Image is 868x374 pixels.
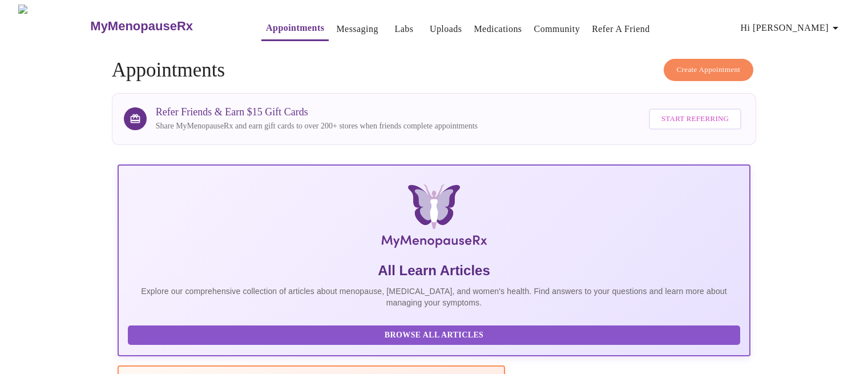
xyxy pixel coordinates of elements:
a: Browse All Articles [128,329,744,339]
a: Appointments [266,20,324,36]
button: Start Referring [649,108,741,130]
span: Hi [PERSON_NAME] [741,20,842,36]
span: Start Referring [661,112,729,126]
a: Refer a Friend [592,21,650,37]
a: MyMenopauseRx [89,6,239,46]
a: Start Referring [646,103,744,135]
span: Create Appointment [677,63,741,77]
img: MyMenopauseRx Logo [223,184,645,252]
p: Explore our comprehensive collection of articles about menopause, [MEDICAL_DATA], and women's hea... [128,285,741,308]
span: Browse All Articles [139,328,729,343]
button: Medications [469,18,526,41]
p: Share MyMenopauseRx and earn gift cards to over 200+ stores when friends complete appointments [156,120,478,132]
a: Labs [394,21,413,37]
h3: MyMenopauseRx [90,19,193,34]
h3: Refer Friends & Earn $15 Gift Cards [156,106,478,118]
h4: Appointments [112,59,757,82]
button: Create Appointment [664,59,754,81]
img: MyMenopauseRx Logo [18,5,89,47]
button: Appointments [261,17,329,41]
button: Messaging [332,18,382,41]
button: Browse All Articles [128,325,741,345]
button: Uploads [425,18,467,41]
a: Community [534,21,580,37]
button: Community [530,18,585,41]
a: Medications [474,21,522,37]
a: Uploads [430,21,462,37]
a: Messaging [336,21,378,37]
button: Refer a Friend [587,18,655,41]
h5: All Learn Articles [128,262,741,280]
button: Labs [386,18,422,41]
button: Hi [PERSON_NAME] [736,17,847,39]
